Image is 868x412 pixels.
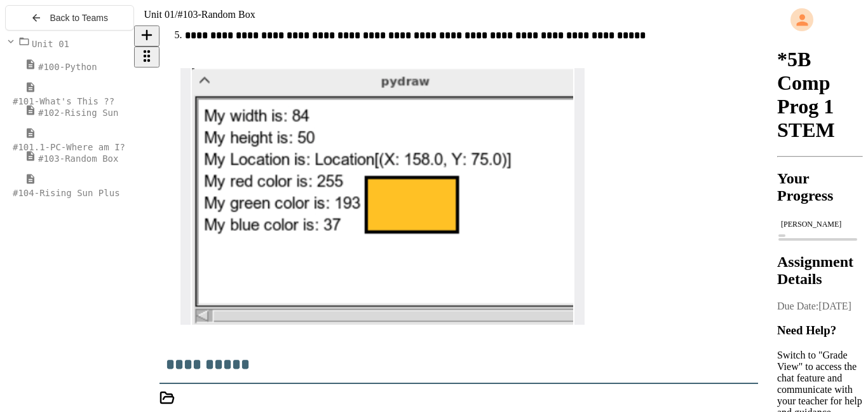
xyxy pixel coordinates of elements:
[50,13,108,23] span: Back to Teams
[144,9,175,20] span: Unit 01
[777,323,863,337] h3: Need Help?
[777,5,863,34] div: My Account
[781,220,859,229] div: [PERSON_NAME]
[777,253,863,288] h2: Assignment Details
[13,188,120,198] span: #104-Rising Sun Plus
[777,48,863,142] h1: *5B Comp Prog 1 STEM
[13,96,114,106] span: #101-What's This ??
[175,9,177,20] span: /
[777,170,863,204] h2: Your Progress
[5,5,134,31] button: Back to Teams
[38,108,118,118] span: #102-Rising Sun
[777,301,818,311] span: Due Date:
[32,39,69,49] span: Unit 01
[818,301,851,311] span: [DATE]
[38,62,97,72] span: #100-Python
[38,153,118,164] span: #103-Random Box
[177,9,255,20] span: #103-Random Box
[13,142,125,152] span: #101.1-PC-Where am I?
